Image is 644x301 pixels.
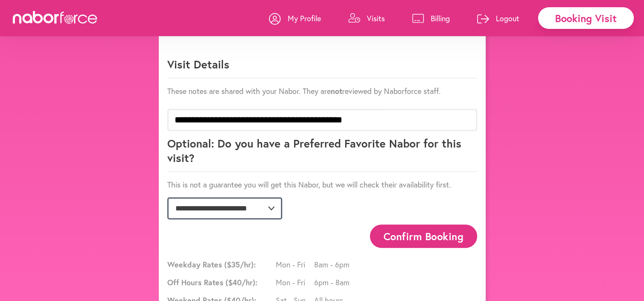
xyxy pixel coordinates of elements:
p: Visits [367,13,385,23]
p: This is not a guarantee you will get this Nabor, but we will check their availability first. [167,179,477,190]
span: Mon - Fri [276,259,314,270]
span: Mon - Fri [276,277,314,287]
p: Billing [431,13,450,23]
p: Logout [496,13,519,23]
span: ($ 35 /hr): [224,259,256,270]
span: Weekday Rates [167,259,274,270]
span: ($ 40 /hr): [226,277,258,287]
a: My Profile [269,6,321,31]
p: These notes are shared with your Nabor. They are reviewed by Naborforce staff. [167,86,477,96]
a: Billing [412,6,450,31]
strong: not [331,86,342,96]
p: Optional: Do you have a Preferred Favorite Nabor for this visit? [167,136,477,172]
button: Confirm Booking [370,224,477,248]
div: Booking Visit [538,7,634,29]
span: 6pm - 8am [314,277,352,287]
a: Logout [477,6,519,31]
a: Visits [348,6,385,31]
span: Off Hours Rates [167,277,274,287]
p: Visit Details [167,57,477,78]
span: 8am - 6pm [314,259,352,270]
p: My Profile [288,13,321,23]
